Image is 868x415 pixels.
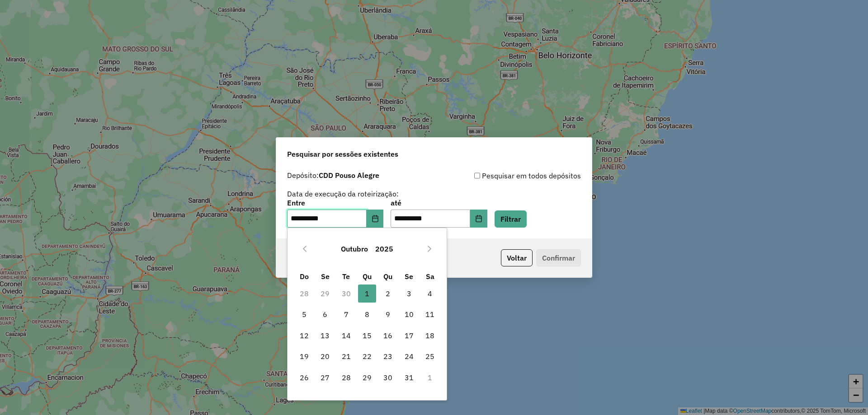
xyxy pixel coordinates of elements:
span: 27 [316,368,334,387]
td: 23 [377,346,398,367]
span: 5 [295,305,313,323]
td: 17 [399,325,420,346]
td: 18 [420,325,440,346]
td: 8 [357,304,377,325]
div: Choose Date [287,228,447,401]
span: 6 [316,305,334,323]
span: Se [405,272,413,281]
span: 10 [400,305,418,323]
label: Entre [287,197,383,208]
td: 12 [294,325,315,346]
span: Te [342,272,350,281]
span: 20 [316,347,334,365]
td: 20 [315,346,335,367]
span: 26 [295,368,313,387]
span: 8 [358,305,376,323]
td: 10 [399,304,420,325]
span: Sa [426,272,434,281]
button: Next Month [422,242,437,256]
span: 7 [337,305,355,323]
td: 2 [377,283,398,304]
span: 22 [358,347,376,365]
td: 29 [315,283,335,304]
td: 28 [294,283,315,304]
span: Qu [363,272,372,281]
td: 3 [399,283,420,304]
td: 29 [357,367,377,387]
button: Voltar [501,249,533,266]
td: 31 [399,367,420,387]
span: 11 [421,305,439,323]
button: Choose Date [367,210,384,228]
button: Choose Year [372,238,397,260]
span: 17 [400,326,418,345]
span: Qu [383,272,392,281]
span: 25 [421,347,439,365]
td: 27 [315,367,335,387]
td: 15 [357,325,377,346]
td: 24 [399,346,420,367]
div: Pesquisar em todos depósitos [434,170,581,181]
span: Se [321,272,330,281]
span: 23 [379,347,397,365]
span: 13 [316,326,334,345]
button: Filtrar [495,210,527,228]
span: 24 [400,347,418,365]
span: 4 [421,284,439,303]
label: até [391,197,487,208]
span: 30 [379,368,397,387]
td: 1 [420,367,440,387]
td: 6 [315,304,335,325]
label: Depósito: [287,170,379,181]
span: 18 [421,326,439,345]
span: 15 [358,326,376,345]
span: 1 [358,284,376,303]
td: 30 [335,283,356,304]
td: 9 [377,304,398,325]
span: 2 [379,284,397,303]
td: 30 [377,367,398,387]
td: 25 [420,346,440,367]
td: 13 [315,325,335,346]
td: 26 [294,367,315,387]
td: 21 [335,346,356,367]
span: Do [300,272,309,281]
span: 28 [337,368,355,387]
span: Pesquisar por sessões existentes [287,149,398,159]
strong: CDD Pouso Alegre [319,171,379,180]
span: 9 [379,305,397,323]
button: Choose Date [470,210,487,228]
td: 4 [420,283,440,304]
span: 31 [400,368,418,387]
button: Choose Month [337,238,372,260]
td: 28 [335,367,356,387]
span: 3 [400,284,418,303]
td: 11 [420,304,440,325]
span: 21 [337,347,355,365]
label: Data de execução da roteirização: [287,188,399,199]
span: 29 [358,368,376,387]
td: 1 [357,283,377,304]
td: 5 [294,304,315,325]
td: 16 [377,325,398,346]
span: 14 [337,326,355,345]
span: 12 [295,326,313,345]
span: 19 [295,347,313,365]
span: 16 [379,326,397,345]
td: 19 [294,346,315,367]
td: 7 [335,304,356,325]
td: 14 [335,325,356,346]
td: 22 [357,346,377,367]
button: Previous Month [297,242,312,256]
